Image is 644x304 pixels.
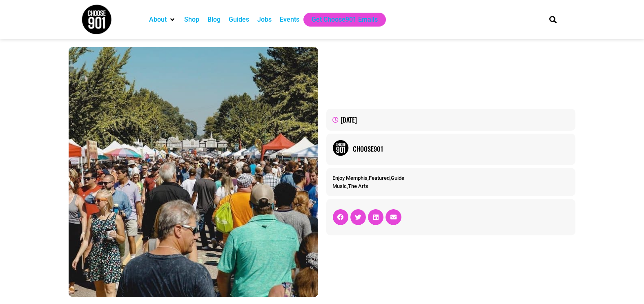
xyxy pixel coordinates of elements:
a: Guide [391,175,404,181]
div: Share on facebook [333,209,348,225]
a: About [149,15,167,25]
div: Search [546,13,559,26]
a: Get Choose901 Emails [312,15,378,25]
a: Choose901 [353,144,570,154]
time: [DATE] [341,115,357,125]
a: Guides [229,15,249,25]
nav: Main nav [145,13,535,27]
a: Shop [184,15,199,25]
a: Enjoy Memphis [332,175,368,181]
img: Picture of Choose901 [332,140,349,156]
div: About [145,13,180,27]
a: The Arts [348,183,368,189]
a: Featured [369,175,390,181]
span: , , [332,175,404,181]
div: Share on twitter [350,209,366,225]
a: Jobs [257,15,272,25]
div: Share on linkedin [368,209,383,225]
span: , [332,183,368,189]
a: Blog [207,15,221,25]
div: Share on email [386,209,401,225]
a: Music [332,183,347,189]
a: Events [280,15,299,25]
